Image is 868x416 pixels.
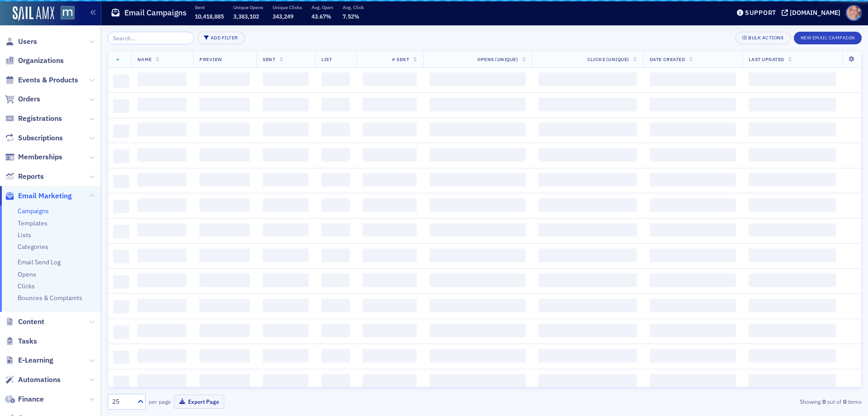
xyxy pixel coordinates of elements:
span: ‌ [749,349,836,363]
span: ‌ [263,299,309,312]
span: Orders [18,94,40,104]
span: ‌ [199,198,250,212]
p: Avg. Click [343,4,364,10]
span: ‌ [749,324,836,337]
span: ‌ [263,98,309,111]
span: 7.52% [343,13,359,20]
span: ‌ [321,223,350,237]
span: ‌ [321,198,350,212]
a: Finance [5,394,44,404]
span: ‌ [137,223,187,237]
span: ‌ [538,324,637,337]
span: ‌ [137,72,187,86]
span: ‌ [137,374,187,387]
span: ‌ [538,173,637,186]
span: ‌ [749,198,836,212]
a: Categories [18,243,48,251]
span: List [321,56,332,62]
span: ‌ [650,123,736,136]
span: Automations [18,375,61,385]
span: ‌ [137,98,187,111]
span: ‌ [321,324,350,337]
a: Orders [5,94,40,104]
span: ‌ [137,273,187,287]
span: ‌ [113,300,130,314]
a: Automations [5,375,61,385]
span: ‌ [263,198,309,212]
span: ‌ [650,223,736,237]
span: ‌ [538,98,637,111]
span: ‌ [538,349,637,363]
span: Subscriptions [18,133,63,143]
span: ‌ [650,374,736,387]
span: ‌ [113,124,130,138]
span: ‌ [749,148,836,162]
span: ‌ [199,299,250,312]
span: ‌ [749,123,836,136]
p: Sent [195,4,224,10]
span: ‌ [429,72,526,86]
span: ‌ [363,123,417,136]
span: ‌ [113,74,130,88]
span: Clicks (Unique) [587,56,629,62]
span: ‌ [749,72,836,86]
span: Events & Products [18,75,78,85]
strong: 0 [821,397,827,406]
span: ‌ [749,374,836,387]
span: Reports [18,172,44,182]
span: ‌ [363,72,417,86]
span: ‌ [263,72,309,86]
span: ‌ [113,99,130,113]
span: ‌ [650,273,736,287]
span: ‌ [137,299,187,312]
span: ‌ [137,249,187,262]
span: ‌ [321,299,350,312]
span: ‌ [113,275,130,289]
a: Memberships [5,152,62,162]
span: ‌ [429,173,526,186]
span: ‌ [429,223,526,237]
span: ‌ [199,72,250,86]
span: ‌ [199,173,250,186]
span: ‌ [321,273,350,287]
span: ‌ [113,250,130,263]
span: E-Learning [18,355,53,365]
span: ‌ [429,198,526,212]
span: ‌ [538,249,637,262]
a: Subscriptions [5,133,63,143]
span: ‌ [749,98,836,111]
span: ‌ [199,349,250,363]
span: ‌ [321,123,350,136]
span: ‌ [538,374,637,387]
span: ‌ [650,72,736,86]
p: Unique Opens [233,4,263,10]
span: ‌ [538,198,637,212]
span: ‌ [429,349,526,363]
p: Unique Clicks [273,4,302,10]
span: ‌ [263,374,309,387]
a: Lists [18,231,31,239]
span: ‌ [113,200,130,213]
span: ‌ [263,349,309,363]
span: ‌ [363,349,417,363]
span: ‌ [538,123,637,136]
img: SailAMX [61,6,75,20]
a: Bounces & Complaints [18,294,82,302]
span: ‌ [650,299,736,312]
span: ‌ [650,324,736,337]
span: ‌ [538,299,637,312]
span: ‌ [321,173,350,186]
span: ‌ [429,324,526,337]
span: ‌ [363,148,417,162]
span: ‌ [429,148,526,162]
span: ‌ [429,299,526,312]
span: ‌ [263,148,309,162]
span: ‌ [321,349,350,363]
span: ‌ [429,249,526,262]
span: ‌ [263,223,309,237]
span: ‌ [749,249,836,262]
a: Clicks [18,282,35,290]
span: ‌ [538,148,637,162]
span: ‌ [199,98,250,111]
span: 43.67% [311,13,331,20]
